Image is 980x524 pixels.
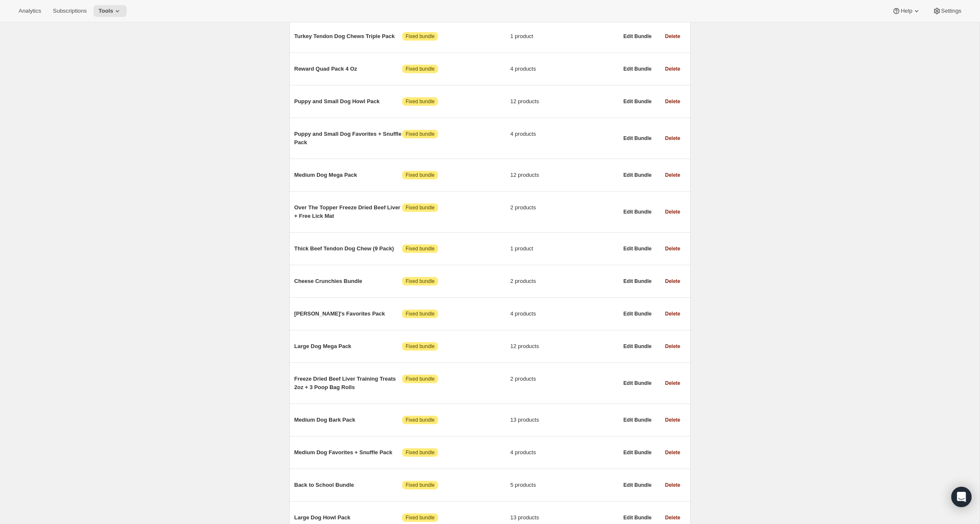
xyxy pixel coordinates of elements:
span: Delete [665,380,680,387]
button: Delete [660,377,685,389]
span: Fixed bundle [406,310,435,317]
span: Puppy and Small Dog Howl Pack [294,97,403,106]
span: 2 products [510,203,618,212]
span: Edit Bundle [623,482,652,488]
button: Delete [660,308,685,320]
button: Edit Bundle [618,275,657,287]
span: Edit Bundle [623,449,652,456]
button: Help [887,5,926,17]
span: 1 product [510,32,618,41]
span: Delete [665,514,680,521]
span: Help [901,8,912,14]
span: 12 products [510,342,618,351]
div: Open Intercom Messenger [951,487,972,507]
button: Delete [660,512,685,524]
span: Fixed bundle [406,98,435,105]
span: Delete [665,417,680,423]
span: Fixed bundle [406,482,435,488]
button: Edit Bundle [618,169,657,181]
span: Edit Bundle [623,278,652,285]
button: Tools [93,5,127,17]
span: Fixed bundle [406,278,435,285]
span: Edit Bundle [623,66,652,72]
button: Delete [660,63,685,75]
span: Edit Bundle [623,33,652,40]
span: Analytics [19,8,41,14]
span: 2 products [510,375,618,383]
button: Edit Bundle [618,63,657,75]
button: Edit Bundle [618,377,657,389]
button: Delete [660,96,685,107]
span: 13 products [510,513,618,522]
span: 4 products [510,65,618,73]
button: Edit Bundle [618,414,657,426]
span: Delete [665,449,680,456]
button: Delete [660,132,685,144]
span: Delete [665,66,680,72]
button: Settings [928,5,966,17]
button: Subscriptions [48,5,92,17]
button: Edit Bundle [618,340,657,352]
span: Fixed bundle [406,66,435,72]
span: Fixed bundle [406,376,435,382]
span: Over The Topper Freeze Dried Beef Liver + Free Lick Mat [294,203,403,220]
button: Analytics [14,5,46,17]
span: Fixed bundle [406,204,435,211]
span: Freeze Dried Beef Liver Training Treats 2oz + 3 Poop Bag Rolls [294,375,403,392]
span: Edit Bundle [623,135,652,142]
span: Medium Dog Favorites + Snuffle Pack [294,448,403,457]
button: Delete [660,243,685,255]
span: Puppy and Small Dog Favorites + Snuffle Pack [294,130,403,147]
span: Edit Bundle [623,417,652,423]
button: Delete [660,275,685,287]
span: Delete [665,209,680,215]
span: 4 products [510,448,618,457]
span: Thick Beef Tendon Dog Chew (9 Pack) [294,244,403,253]
button: Edit Bundle [618,96,657,107]
button: Edit Bundle [618,447,657,458]
span: Reward Quad Pack 4 Oz [294,65,403,73]
span: Fixed bundle [406,417,435,423]
span: Edit Bundle [623,98,652,105]
span: Medium Dog Bark Pack [294,416,403,424]
button: Edit Bundle [618,512,657,524]
span: Turkey Tendon Dog Chews Triple Pack [294,32,403,41]
span: Delete [665,278,680,285]
span: Delete [665,482,680,488]
span: Edit Bundle [623,310,652,317]
span: Cheese Crunchies Bundle [294,277,403,285]
span: Delete [665,245,680,252]
span: Edit Bundle [623,172,652,178]
span: Fixed bundle [406,172,435,178]
span: 12 products [510,171,618,179]
span: Settings [941,8,961,14]
button: Delete [660,414,685,426]
button: Delete [660,479,685,491]
span: Large Dog Howl Pack [294,513,403,522]
span: Subscriptions [53,8,87,14]
button: Delete [660,206,685,218]
button: Delete [660,30,685,42]
span: Fixed bundle [406,131,435,137]
span: Fixed bundle [406,33,435,40]
span: Delete [665,310,680,317]
span: Delete [665,33,680,40]
button: Edit Bundle [618,206,657,218]
span: 12 products [510,97,618,106]
span: Fixed bundle [406,449,435,456]
span: Fixed bundle [406,343,435,350]
span: Large Dog Mega Pack [294,342,403,351]
span: Delete [665,98,680,105]
span: Edit Bundle [623,245,652,252]
button: Edit Bundle [618,30,657,42]
button: Edit Bundle [618,132,657,144]
span: 4 products [510,310,618,318]
button: Edit Bundle [618,243,657,255]
span: Edit Bundle [623,380,652,387]
span: Edit Bundle [623,343,652,350]
button: Delete [660,447,685,458]
span: 5 products [510,481,618,489]
span: 2 products [510,277,618,285]
span: 13 products [510,416,618,424]
span: Edit Bundle [623,209,652,215]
